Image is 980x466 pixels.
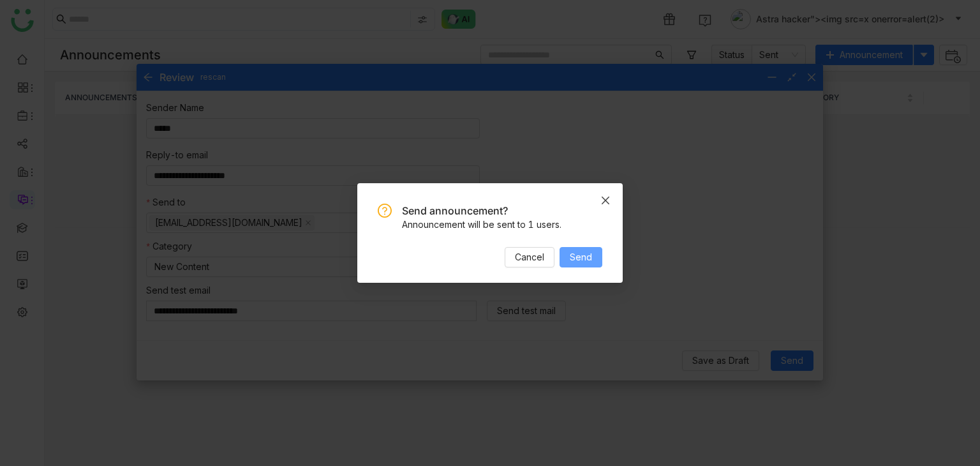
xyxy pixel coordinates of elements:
[560,247,602,267] button: Send
[402,218,602,232] div: Announcement will be sent to 1 users.
[515,250,544,264] span: Cancel
[570,250,592,264] span: Send
[505,247,554,267] button: Cancel
[402,204,508,217] span: Send announcement?
[588,183,623,218] button: Close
